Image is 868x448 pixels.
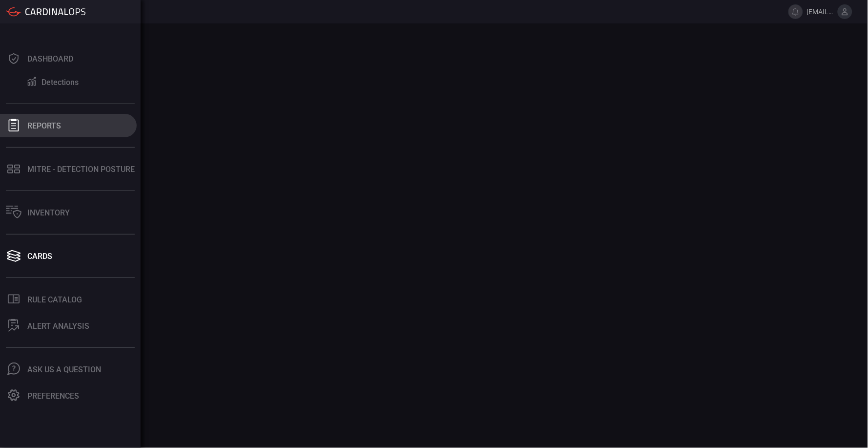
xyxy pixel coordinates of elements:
div: Detections [41,78,79,87]
div: Ask Us A Question [27,365,101,374]
div: Rule Catalog [27,295,82,304]
div: Inventory [27,208,70,217]
span: [EMAIL_ADDRESS][DOMAIN_NAME] [807,8,834,16]
div: Reports [27,121,61,130]
div: Cards [27,252,52,261]
div: MITRE - Detection Posture [27,165,135,174]
div: Dashboard [27,54,73,64]
div: Preferences [27,391,79,401]
div: ALERT ANALYSIS [27,321,89,331]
